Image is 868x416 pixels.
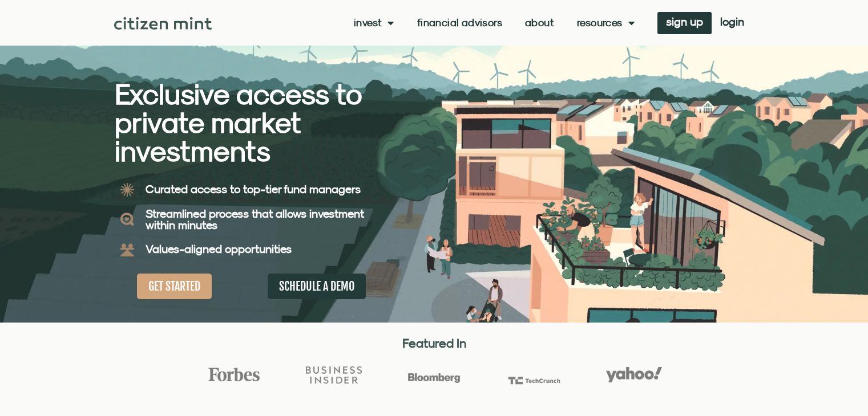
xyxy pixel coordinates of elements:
[657,12,712,34] a: sign up
[354,17,394,28] a: Invest
[146,207,364,231] b: Streamlined process that allows investment within minutes
[666,18,703,26] span: sign up
[268,274,366,299] a: SCHEDULE A DEMO
[720,18,744,26] span: login
[115,80,394,165] h2: Exclusive access to private market investments
[577,17,635,28] a: Resources
[402,336,466,350] strong: Featured In
[137,274,212,299] a: GET STARTED
[206,367,262,382] img: Forbes Logo
[114,17,212,30] img: Citizen Mint
[146,242,292,255] b: Values-aligned opportunities
[279,279,354,293] span: SCHEDULE A DEMO
[525,17,554,28] a: About
[148,279,200,293] span: GET STARTED
[712,12,753,34] a: login
[354,17,635,28] nav: Menu
[146,182,361,195] b: Curated access to top-tier fund managers
[417,17,502,28] a: Financial Advisors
